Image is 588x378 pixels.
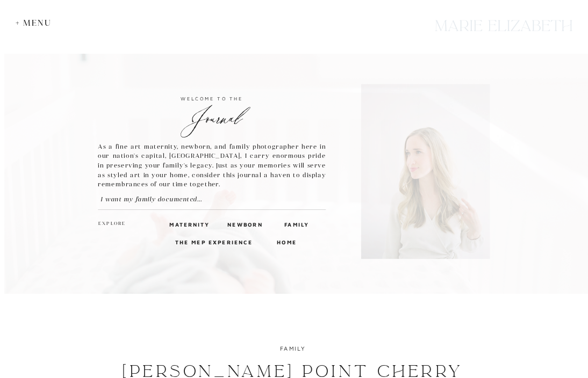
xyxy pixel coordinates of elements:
[227,220,260,228] a: Newborn
[169,220,203,228] a: maternity
[98,94,326,103] h3: welcome to the
[284,220,308,228] a: Family
[98,105,326,122] h2: Journal
[175,237,255,246] a: The MEP Experience
[280,345,305,352] a: family
[98,220,126,228] h2: explore
[277,237,295,246] a: home
[101,195,224,204] a: I want my family documented...
[98,142,326,189] p: As a fine art maternity, newborn, and family photographer here in our nation's capital, [GEOGRAPH...
[16,18,56,27] div: + Menu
